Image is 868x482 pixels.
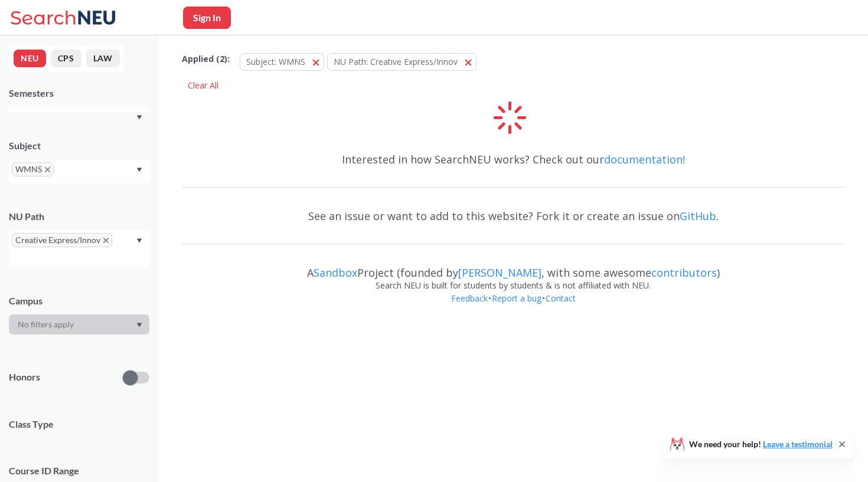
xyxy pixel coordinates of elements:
[182,279,844,292] div: Search NEU is built for students by students & is not affiliated with NEU.
[9,139,149,152] div: Subject
[491,293,542,304] a: Report a bug
[545,293,576,304] a: Contact
[182,292,844,323] div: • •
[604,152,685,166] a: documentation!
[136,115,142,120] svg: Dropdown arrow
[9,294,149,307] div: Campus
[9,210,149,223] div: NU Path
[86,50,120,67] button: LAW
[9,87,149,100] div: Semesters
[9,230,149,268] div: Creative Express/InnovX to remove pillDropdown arrow
[182,77,224,94] div: Clear All
[182,142,844,176] div: Interested in how SearchNEU works? Check out our
[680,209,716,223] a: GitHub
[334,56,458,67] span: NU Path: Creative Express/Innov
[240,53,324,71] button: Subject: WMNS
[451,293,488,304] a: Feedback
[314,265,357,280] a: Sandbox
[12,233,112,247] span: Creative Express/InnovX to remove pill
[182,199,844,233] div: See an issue or want to add to this website? Fork it or create an issue on .
[651,265,717,280] a: contributors
[14,50,46,67] button: NEU
[51,50,81,67] button: CPS
[12,162,54,176] span: WMNSX to remove pill
[136,323,142,327] svg: Dropdown arrow
[246,56,305,67] span: Subject: WMNS
[9,418,149,431] span: Class Type
[182,255,844,279] div: A Project (founded by , with some awesome )
[458,265,541,280] a: [PERSON_NAME]
[9,314,149,335] div: Dropdown arrow
[136,238,142,243] svg: Dropdown arrow
[45,167,50,172] svg: X to remove pill
[182,53,230,65] span: Applied ( 2 ):
[763,439,833,449] a: Leave a testimonial
[689,440,833,448] span: We need your help!
[9,370,40,384] p: Honors
[183,6,231,29] button: Sign In
[136,168,142,172] svg: Dropdown arrow
[327,53,477,71] button: NU Path: Creative Express/Innov
[9,464,149,478] p: Course ID Range
[9,159,149,183] div: WMNSX to remove pillDropdown arrow
[103,238,109,243] svg: X to remove pill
